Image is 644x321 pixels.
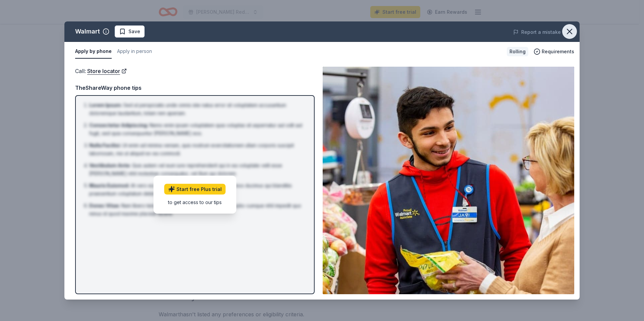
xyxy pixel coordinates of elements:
[507,47,528,56] div: Rolling
[89,102,122,108] span: Lorem Ipsum :
[89,141,305,157] li: Ut enim ad minima veniam, quis nostrum exercitationem ullam corporis suscipit laboriosam, nisi ut...
[75,26,100,37] div: Walmart
[164,184,226,194] a: Start free Plus trial
[75,67,315,75] div: Call :
[117,45,152,59] button: Apply in person
[89,183,129,188] span: Mauris Euismod :
[513,28,561,36] button: Report a mistake
[89,122,148,128] span: Consectetur Adipiscing :
[75,45,112,59] button: Apply by phone
[115,25,145,38] button: Save
[89,182,305,198] li: At vero eos et accusamus et iusto odio dignissimos ducimus qui blanditiis praesentium voluptatum ...
[75,83,315,92] div: TheShareWay phone tips
[542,48,574,56] span: Requirements
[89,202,305,218] li: Nam libero tempore, cum soluta nobis est eligendi optio cumque nihil impedit quo minus id quod ma...
[87,67,127,75] a: Store locator
[89,162,305,178] li: Quis autem vel eum iure reprehenderit qui in ea voluptate velit esse [PERSON_NAME] nihil molestia...
[323,67,574,294] img: Image for Walmart
[534,48,574,56] button: Requirements
[89,142,121,148] span: Nulla Facilisi :
[89,203,120,208] span: Donec Vitae :
[128,27,140,36] span: Save
[89,101,305,117] li: Sed ut perspiciatis unde omnis iste natus error sit voluptatem accusantium doloremque laudantium,...
[89,163,131,168] span: Vestibulum Ante :
[164,198,226,205] div: to get access to our tips
[89,121,305,137] li: Nemo enim ipsam voluptatem quia voluptas sit aspernatur aut odit aut fugit, sed quia consequuntur...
